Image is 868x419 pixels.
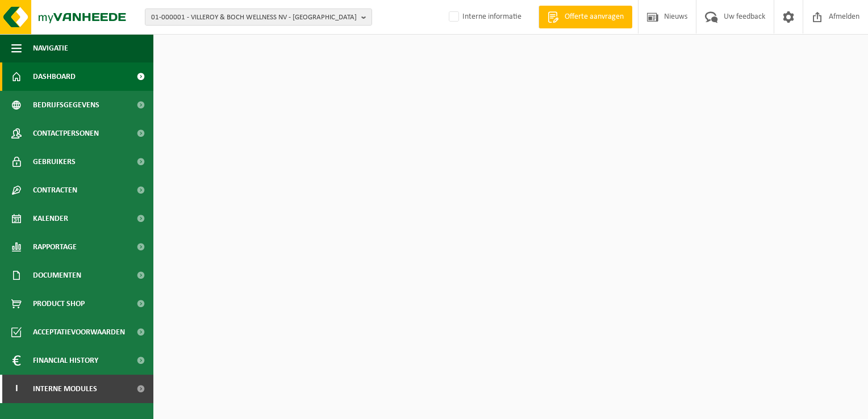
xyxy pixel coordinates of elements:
[33,261,81,290] span: Documenten
[33,375,97,403] span: Interne modules
[33,119,99,148] span: Contactpersonen
[145,9,372,26] button: 01-000001 - VILLEROY & BOCH WELLNESS NV - [GEOGRAPHIC_DATA]
[11,375,22,403] span: I
[33,34,68,62] span: Navigatie
[151,9,357,26] span: 01-000001 - VILLEROY & BOCH WELLNESS NV - [GEOGRAPHIC_DATA]
[562,11,627,23] span: Offerte aanvragen
[33,204,68,233] span: Kalender
[539,6,632,28] a: Offerte aanvragen
[33,148,76,176] span: Gebruikers
[33,176,77,204] span: Contracten
[33,233,77,261] span: Rapportage
[33,91,99,119] span: Bedrijfsgegevens
[33,346,98,375] span: Financial History
[33,290,85,318] span: Product Shop
[446,9,521,26] label: Interne informatie
[33,62,76,91] span: Dashboard
[33,318,125,346] span: Acceptatievoorwaarden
